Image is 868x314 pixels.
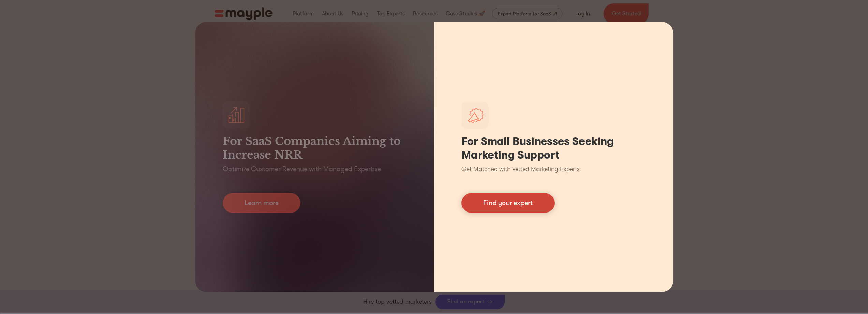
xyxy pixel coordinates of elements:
[461,135,646,162] h1: For Small Businesses Seeking Marketing Support
[223,134,407,162] h3: For SaaS Companies Aiming to Increase NRR
[461,165,580,174] p: Get Matched with Vetted Marketing Experts
[223,193,300,213] a: Learn more
[461,193,555,213] a: Find your expert
[223,164,381,174] p: Optimize Customer Revenue with Managed Expertise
